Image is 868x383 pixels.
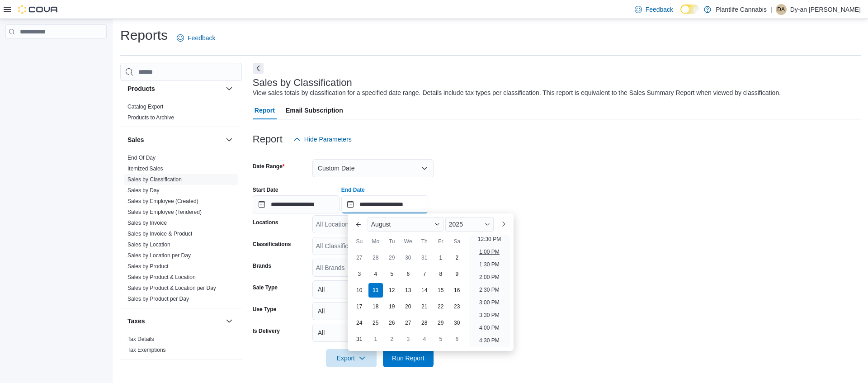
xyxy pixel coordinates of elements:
[127,198,198,205] span: Sales by Employee (Created)
[417,267,432,281] div: day-7
[127,220,167,226] a: Sales by Invoice
[127,317,222,326] button: Taxes
[304,135,352,144] span: Hide Parameters
[383,349,434,367] button: Run Report
[434,267,448,281] div: day-8
[777,4,785,15] span: Da
[127,103,163,110] span: Catalog Export
[127,231,192,237] a: Sales by Invoice & Product
[476,310,503,321] li: 3:30 PM
[434,332,448,346] div: day-5
[253,327,280,335] label: Is Delivery
[352,251,367,265] div: day-27
[790,4,861,15] p: Dy-an [PERSON_NAME]
[417,234,432,249] div: Th
[312,324,434,342] button: All
[385,299,399,314] div: day-19
[127,198,198,204] a: Sales by Employee (Created)
[469,235,510,347] ul: Time
[127,135,144,144] h3: Sales
[127,346,166,354] span: Tax Exemptions
[434,299,448,314] div: day-22
[120,26,168,44] h1: Reports
[450,299,464,314] div: day-23
[417,251,432,265] div: day-31
[224,134,235,145] button: Sales
[368,283,383,298] div: day-11
[127,176,182,183] span: Sales by Classification
[445,217,494,232] div: Button. Open the year selector. 2025 is currently selected.
[253,306,276,313] label: Use Type
[352,299,367,314] div: day-17
[476,259,503,270] li: 1:30 PM
[450,267,464,281] div: day-9
[474,234,505,245] li: 12:30 PM
[127,165,163,172] span: Itemized Sales
[120,334,242,359] div: Taxes
[434,316,448,330] div: day-29
[127,187,160,194] span: Sales by Day
[476,284,503,295] li: 2:30 PM
[253,186,278,194] label: Start Date
[352,316,367,330] div: day-24
[450,251,464,265] div: day-2
[341,195,428,213] input: Press the down key to enter a popover containing a calendar. Press the escape key to close the po...
[253,88,781,98] div: View sales totals by classification for a specified date range. Details include tax types per cla...
[776,4,787,15] div: Dy-an Crisostomo
[434,283,448,298] div: day-15
[646,5,673,14] span: Feedback
[127,284,216,292] span: Sales by Product & Location per Day
[127,296,189,302] a: Sales by Product per Day
[18,5,59,14] img: Cova
[495,217,510,232] button: Next month
[127,336,154,342] a: Tax Details
[253,262,271,270] label: Brands
[127,241,170,248] a: Sales by Location
[385,316,399,330] div: day-26
[368,316,383,330] div: day-25
[368,234,383,249] div: Mo
[450,234,464,249] div: Sa
[352,283,367,298] div: day-10
[312,159,434,177] button: Custom Date
[401,316,415,330] div: day-27
[5,41,107,62] nav: Complex example
[312,280,434,298] button: All
[476,246,503,257] li: 1:00 PM
[368,251,383,265] div: day-28
[127,263,169,270] a: Sales by Product
[368,332,383,346] div: day-1
[476,322,503,333] li: 4:00 PM
[417,316,432,330] div: day-28
[417,332,432,346] div: day-4
[127,84,155,93] h3: Products
[253,63,264,74] button: Next
[253,241,291,248] label: Classifications
[385,251,399,265] div: day-29
[224,316,235,326] button: Taxes
[127,209,202,215] a: Sales by Employee (Tendered)
[188,33,215,43] span: Feedback
[127,114,174,121] span: Products to Archive
[341,186,365,194] label: End Date
[401,267,415,281] div: day-6
[127,84,222,93] button: Products
[253,134,283,145] h3: Report
[127,252,191,259] a: Sales by Location per Day
[127,317,145,326] h3: Taxes
[385,267,399,281] div: day-5
[401,234,415,249] div: We
[450,332,464,346] div: day-6
[401,299,415,314] div: day-20
[326,349,377,367] button: Export
[127,274,196,280] a: Sales by Product & Location
[417,299,432,314] div: day-21
[434,234,448,249] div: Fr
[401,251,415,265] div: day-30
[770,4,772,15] p: |
[120,101,242,127] div: Products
